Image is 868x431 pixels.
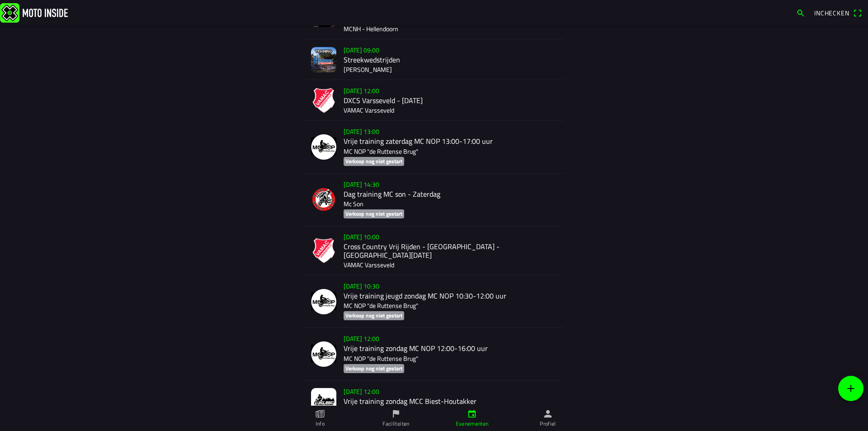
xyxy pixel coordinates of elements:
[311,388,336,413] img: kPj4SEAK48KdvQPskfuXeDR8x9gdQg07yDNcTaDB.jpg
[391,409,401,419] ion-icon: flag
[315,409,325,419] ion-icon: paper
[543,409,553,419] ion-icon: person
[467,409,477,419] ion-icon: calendar
[792,5,810,20] a: search
[304,328,564,380] a: [DATE] 12:00Vrije training zondag MC NOP 12:00-16:00 uurMC NOP "de Ruttense Brug"Verkoop nog niet...
[311,187,336,212] img: sfRBxcGZmvZ0K6QUyq9TbY0sbKJYVDoKWVN9jkDZ.png
[311,47,336,72] img: N3lxsS6Zhak3ei5Q5MtyPEvjHqMuKUUTBqHB2i4g.png
[814,8,849,18] span: Inchecken
[845,383,856,394] ion-icon: add
[304,275,564,328] a: [DATE] 10:30Vrije training jeugd zondag MC NOP 10:30-12:00 uurMC NOP "de Ruttense Brug"Verkoop no...
[311,341,336,367] img: NjdwpvkGicnr6oC83998ZTDUeXJJ29cK9cmzxz8K.png
[304,121,564,173] a: [DATE] 13:00Vrije training zaterdag MC NOP 13:00-17:00 uurMC NOP "de Ruttense Brug"Verkoop nog ni...
[456,420,489,428] ion-label: Evenementen
[311,134,336,160] img: NjdwpvkGicnr6oC83998ZTDUeXJJ29cK9cmzxz8K.png
[810,5,866,20] a: Incheckenqr scanner
[304,39,564,80] a: [DATE] 09:00Streekwedstrijden[PERSON_NAME]
[304,80,564,121] a: [DATE] 12:00DXCS Varsseveld - [DATE]VAMAC Varsseveld
[382,420,409,428] ion-label: Faciliteiten
[311,289,336,314] img: NjdwpvkGicnr6oC83998ZTDUeXJJ29cK9cmzxz8K.png
[304,174,564,226] a: [DATE] 14:30Dag training MC son - ZaterdagMc SonVerkoop nog niet gestart
[311,238,336,263] img: sYA0MdzM3v5BmRmgsWJ1iVL40gp2Fa8khKo0Qj80.png
[304,381,564,422] a: [DATE] 12:00Vrije training zondag MCC Biest-Houtakker
[304,226,564,275] a: [DATE] 10:00Cross Country Vrij Rijden - [GEOGRAPHIC_DATA] - [GEOGRAPHIC_DATA][DATE]VAMAC Varsseveld
[311,88,336,113] img: qaiuHcGyss22570fqZKCwYI5GvCJxDNyPIX6KLCV.png
[540,420,556,428] ion-label: Profiel
[316,420,325,428] ion-label: Info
